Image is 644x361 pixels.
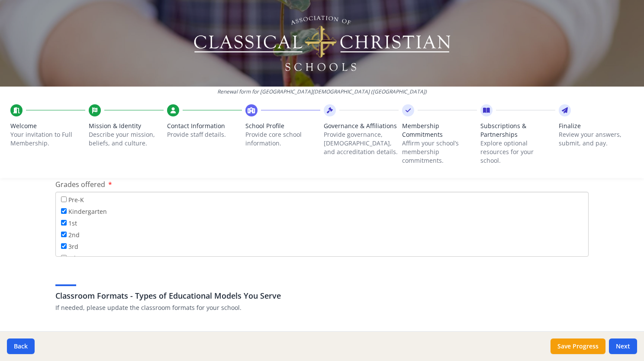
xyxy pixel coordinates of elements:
span: Subscriptions & Partnerships [480,122,555,139]
input: Pre-K [61,197,67,202]
label: 3rd [61,242,78,251]
span: Contact Information [167,122,242,130]
input: Kindergarten [61,208,67,214]
p: Your invitation to Full Membership. [10,130,85,148]
button: Next [609,338,637,354]
span: Welcome [10,122,85,130]
p: Provide core school information. [245,130,320,148]
label: 1st [61,218,77,228]
input: 1st [61,220,67,226]
input: 2nd [61,232,67,237]
input: 4th [61,255,67,261]
p: Affirm your school’s membership commitments. [402,139,477,165]
p: Describe your mission, beliefs, and culture. [89,130,164,148]
h3: Classroom Formats - Types of Educational Models You Serve [55,290,589,302]
button: Save Progress [551,338,605,354]
label: 2nd [61,230,80,239]
label: Kindergarten [61,206,107,216]
button: Back [7,338,35,354]
p: Provide governance, [DEMOGRAPHIC_DATA], and accreditation details. [324,130,399,156]
p: If needed, please update the classroom formats for your school. [55,303,589,312]
span: Governance & Affiliations [324,122,399,130]
img: Logo [193,13,452,74]
p: Provide staff details. [167,130,242,139]
span: Finalize [559,122,634,130]
input: 3rd [61,243,67,249]
label: 4th [61,253,78,263]
label: Pre-K [61,195,84,204]
p: Review your answers, submit, and pay. [559,130,634,148]
span: Mission & Identity [89,122,164,130]
span: Membership Commitments [402,122,477,139]
span: School Profile [245,122,320,130]
p: Explore optional resources for your school. [480,139,555,165]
